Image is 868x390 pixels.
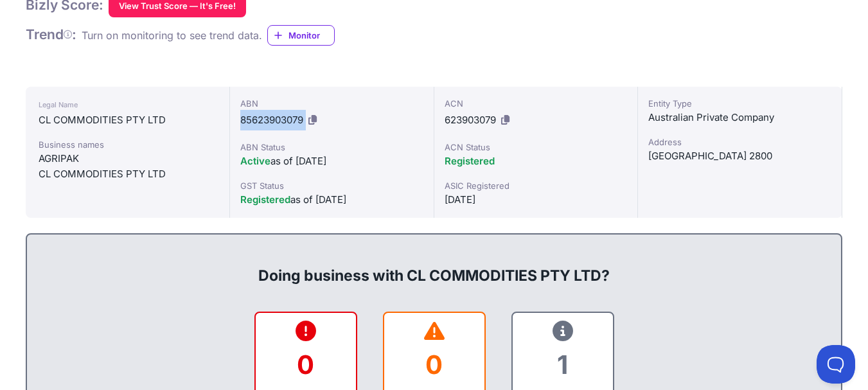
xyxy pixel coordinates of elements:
div: ACN [445,97,628,110]
h1: Trend : [26,26,76,43]
div: Business names [39,138,217,151]
div: [GEOGRAPHIC_DATA] 2800 [648,148,831,164]
span: Monitor [288,29,334,42]
div: AGRIPAK [39,151,217,166]
div: GST Status [240,179,423,192]
div: [DATE] [445,192,628,208]
span: Registered [240,193,290,206]
div: ACN Status [445,141,628,154]
div: Address [648,136,831,148]
div: as of [DATE] [240,154,423,169]
div: ASIC Registered [445,179,628,192]
span: Active [240,155,270,167]
span: 623903079 [445,114,496,126]
div: ABN [240,97,423,110]
a: Monitor [267,25,335,46]
div: ABN Status [240,141,423,154]
div: CL COMMODITIES PTY LTD [39,166,217,182]
iframe: Toggle Customer Support [817,345,855,384]
span: Registered [445,155,495,167]
div: Australian Private Company [648,110,831,125]
span: 85623903079 [240,114,303,126]
div: Legal Name [39,97,217,112]
div: Entity Type [648,97,831,110]
div: CL COMMODITIES PTY LTD [39,112,217,128]
div: Doing business with CL COMMODITIES PTY LTD? [40,245,828,286]
div: Turn on monitoring to see trend data. [82,28,262,43]
div: as of [DATE] [240,192,423,208]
